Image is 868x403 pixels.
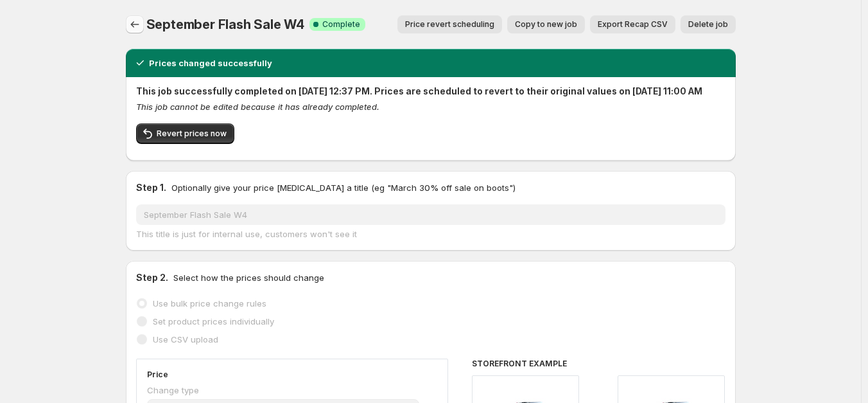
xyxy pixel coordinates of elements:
[153,316,274,327] span: Set product prices individually
[136,204,725,225] input: 30% off holiday sale
[149,57,272,69] h2: Prices changed successfully
[146,17,304,32] span: September Flash Sale W4
[147,370,168,380] h3: Price
[136,102,379,112] i: This job cannot be edited because it has already completed.
[136,85,725,98] h2: This job successfully completed on [DATE] 12:37 PM. Prices are scheduled to revert to their origi...
[147,385,199,395] span: Change type
[598,19,668,30] span: Export Recap CSV
[136,181,166,194] h2: Step 1.
[171,181,516,194] p: Optionally give your price [MEDICAL_DATA] a title (eg "March 30% off sale on boots")
[590,15,675,33] button: Export Recap CSV
[153,334,218,345] span: Use CSV upload
[136,123,234,144] button: Revert prices now
[472,359,725,369] h6: STOREFRONT EXAMPLE
[153,298,266,309] span: Use bulk price change rules
[397,15,502,33] button: Price revert scheduling
[507,15,585,33] button: Copy to new job
[173,271,324,284] p: Select how the prices should change
[126,15,144,33] button: Price change jobs
[688,19,728,30] span: Delete job
[136,271,168,284] h2: Step 2.
[405,19,494,30] span: Price revert scheduling
[515,19,577,30] span: Copy to new job
[157,129,227,139] span: Revert prices now
[136,229,357,239] span: This title is just for internal use, customers won't see it
[322,19,360,30] span: Complete
[681,15,736,33] button: Delete job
